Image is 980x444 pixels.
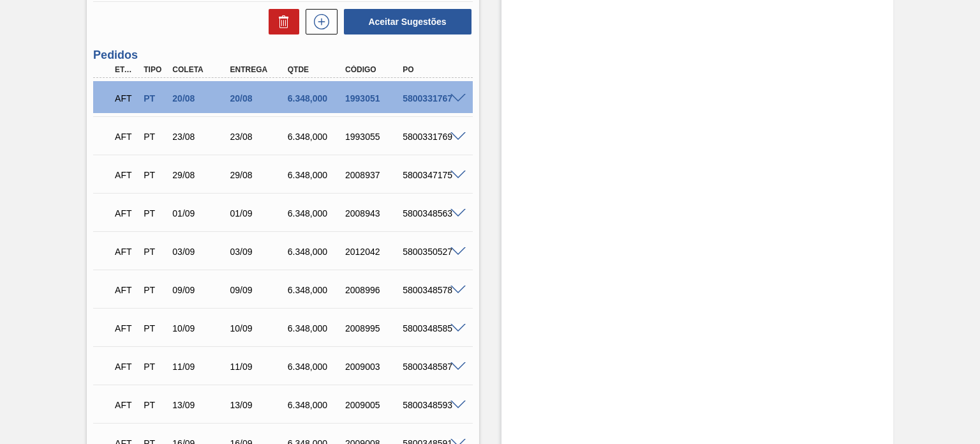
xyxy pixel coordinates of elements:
[169,208,232,218] div: 01/09/2025
[140,65,169,74] div: Tipo
[169,93,232,103] div: 20/08/2025
[285,285,348,295] div: 6.348,000
[285,362,348,372] div: 6.348,000
[227,170,290,180] div: 29/08/2025
[140,362,169,372] div: Pedido de Transferência
[115,362,137,372] p: AFT
[115,132,137,142] p: AFT
[140,170,169,180] div: Pedido de Transferência
[140,400,169,410] div: Pedido de Transferência
[399,323,463,333] div: 5800348585
[169,170,232,180] div: 29/08/2025
[115,400,137,410] p: AFT
[344,9,471,34] button: Aceitar Sugestões
[93,49,472,62] h3: Pedidos
[169,65,232,74] div: Coleta
[112,391,140,419] div: Aguardando Fornecimento
[285,247,348,257] div: 6.348,000
[169,400,232,410] div: 13/09/2025
[285,65,348,74] div: Qtde
[227,400,290,410] div: 13/09/2025
[399,132,463,142] div: 5800331769
[342,132,405,142] div: 1993055
[399,247,463,257] div: 5800350527
[112,161,140,189] div: Aguardando Fornecimento
[140,323,169,333] div: Pedido de Transferência
[342,170,405,180] div: 2008937
[140,208,169,218] div: Pedido de Transferência
[342,247,405,257] div: 2012042
[115,170,137,180] p: AFT
[112,314,140,342] div: Aguardando Fornecimento
[227,323,290,333] div: 10/09/2025
[399,93,463,103] div: 5800331767
[169,362,232,372] div: 11/09/2025
[112,65,140,74] div: Etapa
[285,323,348,333] div: 6.348,000
[227,65,290,74] div: Entrega
[227,362,290,372] div: 11/09/2025
[112,84,140,112] div: Aguardando Fornecimento
[112,353,140,381] div: Aguardando Fornecimento
[169,132,232,142] div: 23/08/2025
[140,247,169,257] div: Pedido de Transferência
[169,247,232,257] div: 03/09/2025
[285,208,348,218] div: 6.348,000
[285,400,348,410] div: 6.348,000
[342,93,405,103] div: 1993051
[140,93,169,103] div: Pedido de Transferência
[227,132,290,142] div: 23/08/2025
[285,132,348,142] div: 6.348,000
[399,362,463,372] div: 5800348587
[399,208,463,218] div: 5800348563
[299,9,338,34] div: Nova sugestão
[399,65,463,74] div: PO
[227,93,290,103] div: 20/08/2025
[227,208,290,218] div: 01/09/2025
[112,276,140,304] div: Aguardando Fornecimento
[112,123,140,151] div: Aguardando Fornecimento
[169,285,232,295] div: 09/09/2025
[285,170,348,180] div: 6.348,000
[285,93,348,103] div: 6.348,000
[115,208,137,218] p: AFT
[342,362,405,372] div: 2009003
[342,65,405,74] div: Código
[169,323,232,333] div: 10/09/2025
[342,400,405,410] div: 2009005
[112,199,140,227] div: Aguardando Fornecimento
[115,247,137,257] p: AFT
[227,247,290,257] div: 03/09/2025
[140,132,169,142] div: Pedido de Transferência
[399,170,463,180] div: 5800347175
[115,93,137,103] p: AFT
[399,400,463,410] div: 5800348593
[342,285,405,295] div: 2008996
[338,8,473,36] div: Aceitar Sugestões
[399,285,463,295] div: 5800348578
[115,323,137,333] p: AFT
[342,323,405,333] div: 2008995
[227,285,290,295] div: 09/09/2025
[112,238,140,266] div: Aguardando Fornecimento
[115,285,137,295] p: AFT
[140,285,169,295] div: Pedido de Transferência
[262,9,299,34] div: Excluir Sugestões
[342,208,405,218] div: 2008943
